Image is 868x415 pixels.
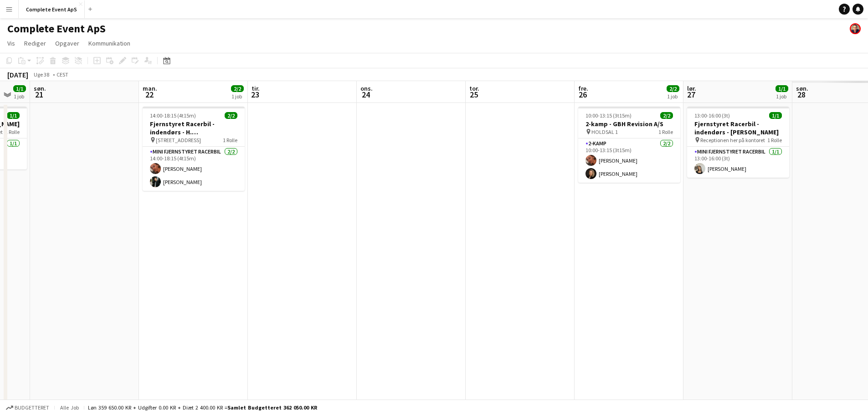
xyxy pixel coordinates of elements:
[15,405,49,411] span: Budgetteret
[5,403,51,413] button: Budgetteret
[7,22,106,36] h1: Complete Event ApS
[30,71,53,78] span: Uge 38
[850,23,861,34] app-user-avatar: Christian Brøckner
[88,404,317,411] div: Løn 359 650.00 KR + Udgifter 0.00 KR + Diæt 2 400.00 KR =
[7,70,28,79] div: [DATE]
[88,39,130,47] span: Kommunikation
[56,71,68,78] div: CEST
[55,39,79,47] span: Opgaver
[19,0,85,18] button: Complete Event ApS
[227,404,317,411] span: Samlet budgetteret 362 050.00 KR
[7,39,15,47] span: Vis
[58,404,80,411] span: Alle job
[4,37,19,49] a: Vis
[85,37,134,49] a: Kommunikation
[51,37,83,49] a: Opgaver
[21,37,50,49] a: Rediger
[24,39,46,47] span: Rediger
